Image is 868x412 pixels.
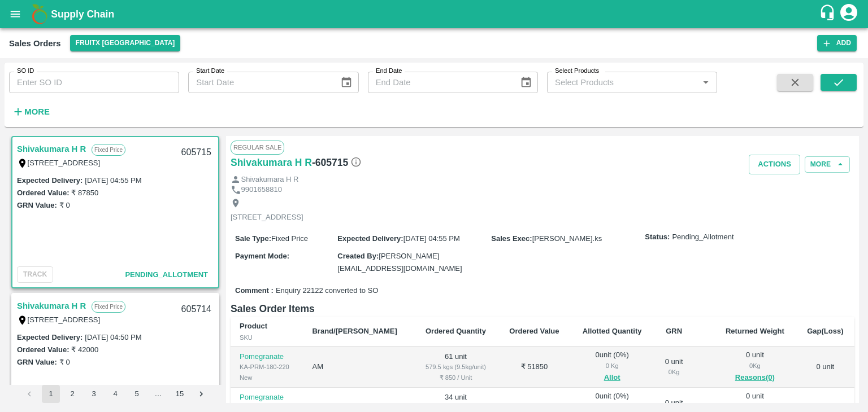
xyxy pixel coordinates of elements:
[336,72,357,93] button: Choose date
[28,315,101,324] label: [STREET_ADDRESS]
[807,327,843,335] b: Gap(Loss)
[85,176,141,185] label: [DATE] 04:55 PM
[125,270,208,279] span: Pending_Allotment
[723,350,787,384] div: 0 unit
[509,327,559,335] b: Ordered Value
[17,176,83,185] label: Expected Delivery :
[17,142,86,156] a: Shivakumara H R
[92,301,125,313] p: Fixed Price
[235,286,274,296] label: Comment :
[85,333,141,341] label: [DATE] 04:50 PM
[51,6,819,22] a: Supply Chain
[376,67,402,76] label: End Date
[662,367,685,377] div: 0 Kg
[188,72,331,93] input: Start Date
[17,333,83,341] label: Expected Delivery :
[604,371,620,384] button: Allot
[240,392,294,403] p: Pomegranate
[723,402,787,412] div: 0 Kg
[726,327,784,335] b: Returned Weight
[749,155,800,174] button: Actions
[337,252,462,273] span: [PERSON_NAME][EMAIL_ADDRESS][DOMAIN_NAME]
[2,1,28,27] button: open drawer
[70,35,181,51] button: Select DC
[580,402,645,412] div: 0 Kg
[175,296,218,323] div: 605714
[9,102,53,121] button: More
[231,155,312,170] a: Shivakumara H R
[723,371,787,384] button: Reasons(0)
[423,362,489,372] div: 579.5 kgs (9.5kg/unit)
[240,362,294,372] div: KA-PRM-180-220
[231,212,303,223] p: [STREET_ADDRESS]
[85,385,103,403] button: Go to page 3
[426,327,486,335] b: Ordered Quantity
[71,189,98,197] label: ₹ 87850
[583,327,642,335] b: Allotted Quantity
[423,372,489,383] div: ₹ 850 / Unit
[312,327,397,335] b: Brand/[PERSON_NAME]
[662,357,685,378] div: 0 unit
[276,286,378,296] span: Enquiry 22122 converted to SO
[28,159,101,167] label: [STREET_ADDRESS]
[839,2,859,26] div: account of current user
[192,385,210,403] button: Go to next page
[555,67,599,76] label: Select Products
[819,4,839,24] div: customer-support
[515,72,537,93] button: Choose date
[723,361,787,371] div: 0 Kg
[235,252,289,260] label: Payment Mode :
[51,8,114,20] b: Supply Chain
[796,347,854,388] td: 0 unit
[28,3,51,25] img: logo
[17,299,86,313] a: Shivakumara H R
[17,189,69,197] label: Ordered Value:
[17,201,57,209] label: GRN Value:
[149,389,167,400] div: …
[128,385,146,403] button: Go to page 5
[106,385,124,403] button: Go to page 4
[550,75,695,90] input: Select Products
[337,252,379,260] label: Created By :
[240,332,294,343] div: SKU
[59,358,70,366] label: ₹ 0
[19,385,212,403] nav: pagination navigation
[71,345,98,354] label: ₹ 42000
[580,350,645,384] div: 0 unit ( 0 %)
[414,347,498,388] td: 61 unit
[805,156,850,173] button: More
[403,234,460,243] span: [DATE] 04:55 PM
[580,361,645,371] div: 0 Kg
[240,322,267,330] b: Product
[231,141,284,154] span: Regular Sale
[17,358,57,366] label: GRN Value:
[312,155,362,170] h6: - 605715
[698,75,713,90] button: Open
[63,385,81,403] button: Go to page 2
[817,35,857,51] button: Add
[666,327,682,335] b: GRN
[231,301,854,317] h6: Sales Order Items
[491,234,532,243] label: Sales Exec :
[9,72,179,93] input: Enter SO ID
[241,185,282,195] p: 9901658810
[368,72,511,93] input: End Date
[337,234,403,243] label: Expected Delivery :
[532,234,602,243] span: [PERSON_NAME].ks
[171,385,189,403] button: Go to page 15
[175,139,218,166] div: 605715
[241,174,299,185] p: Shivakumara H R
[17,345,69,354] label: Ordered Value:
[196,67,224,76] label: Start Date
[645,232,670,243] label: Status:
[240,352,294,362] p: Pomegranate
[24,107,50,116] strong: More
[59,201,70,209] label: ₹ 0
[92,144,125,156] p: Fixed Price
[9,36,61,51] div: Sales Orders
[672,232,734,243] span: Pending_Allotment
[271,234,308,243] span: Fixed Price
[303,347,413,388] td: AM
[498,347,571,388] td: ₹ 51850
